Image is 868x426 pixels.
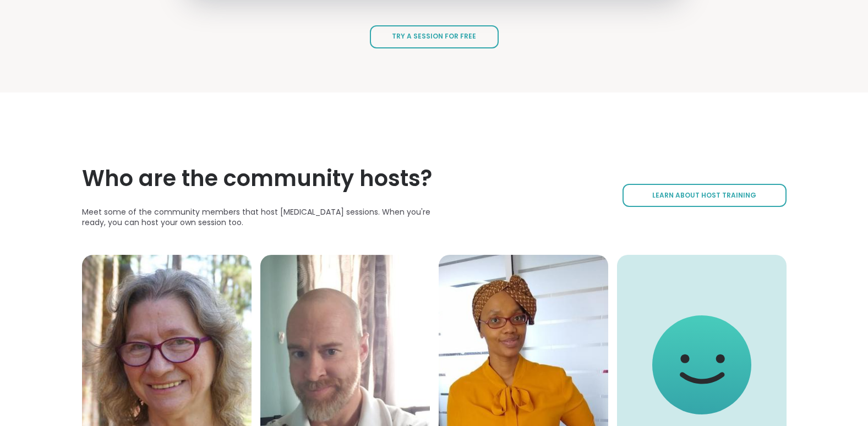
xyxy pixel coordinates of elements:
p: Meet some of the community members that host [MEDICAL_DATA] sessions. When you're ready, you can ... [82,207,450,228]
a: Try a Session for Free [370,25,499,48]
h2: Who are the community hosts? [82,163,450,194]
a: Learn About Host Training [623,184,787,207]
span: Try a Session for Free [392,32,476,41]
span: Learn About Host Training [652,191,756,200]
